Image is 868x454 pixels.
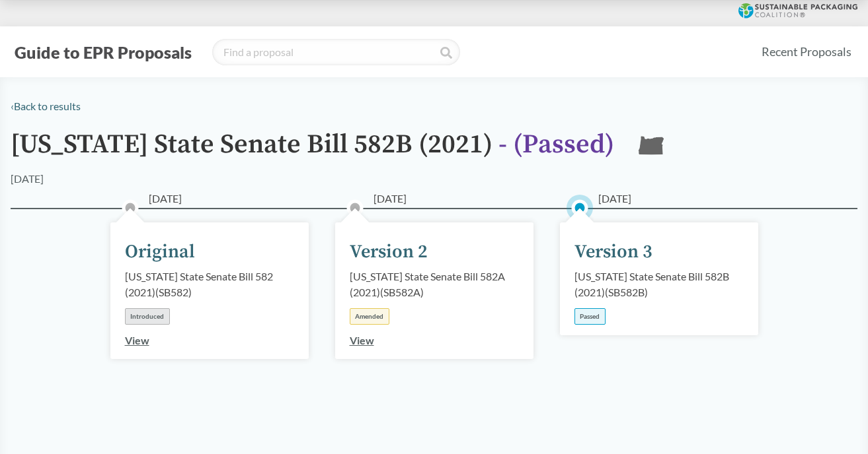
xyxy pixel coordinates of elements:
[149,191,182,207] span: [DATE]
[11,171,44,187] div: [DATE]
[350,269,519,300] div: [US_STATE] State Senate Bill 582A (2021) ( SB582A )
[212,39,460,65] input: Find a proposal
[350,308,389,325] div: Amended
[598,191,631,207] span: [DATE]
[125,334,149,346] a: View
[11,42,196,63] button: Guide to EPR Proposals
[350,238,428,266] div: Version 2
[574,308,606,325] div: Passed
[11,130,614,171] h1: [US_STATE] State Senate Bill 582B (2021)
[350,334,374,346] a: View
[125,308,170,325] div: Introduced
[11,100,81,112] a: ‹Back to results
[374,191,407,207] span: [DATE]
[125,238,195,266] div: Original
[574,269,744,300] div: [US_STATE] State Senate Bill 582B (2021) ( SB582B )
[498,128,614,161] span: - ( Passed )
[756,37,857,67] a: Recent Proposals
[125,269,294,300] div: [US_STATE] State Senate Bill 582 (2021) ( SB582 )
[574,238,652,266] div: Version 3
